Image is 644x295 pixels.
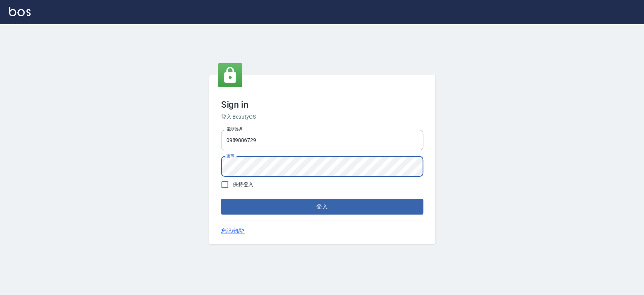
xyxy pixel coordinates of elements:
[221,199,423,215] button: 登入
[221,227,245,235] a: 忘記密碼?
[226,153,234,159] label: 密碼
[9,7,31,16] img: Logo
[221,99,423,110] h3: Sign in
[221,113,423,121] h6: 登入 BeautyOS
[233,181,254,188] span: 保持登入
[226,127,242,132] label: 電話號碼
